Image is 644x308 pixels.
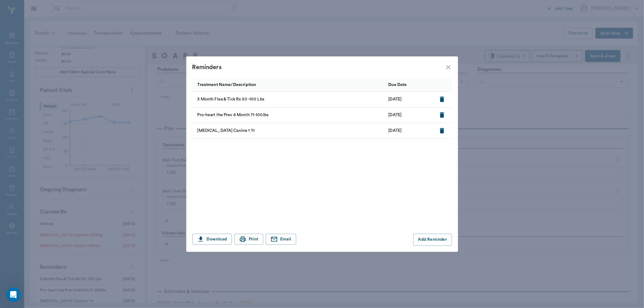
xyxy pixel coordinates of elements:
p: [MEDICAL_DATA] Canine 1 Yr [197,128,255,134]
button: close [445,64,452,71]
button: Sort [438,81,447,89]
div: Due Date [386,78,434,91]
div: Treatment Name/Description [192,78,386,91]
button: Sort [409,81,417,89]
div: Reminders [192,62,445,72]
button: Email [266,234,296,245]
button: Sort [258,81,266,89]
div: Treatment Name/Description [197,76,256,93]
p: [DATE] [389,112,402,118]
iframe: Intercom live chat [6,287,21,302]
button: Download [192,234,232,245]
p: Pro-heart Hw Prev 6 Month 71-100lbs [197,112,269,118]
p: [DATE] [389,128,402,134]
button: Print [234,234,263,245]
p: 3 Month Flea & Tick Rx 50 -100 Lbs [197,96,264,103]
p: [DATE] [389,96,402,103]
button: Add Reminder [413,234,452,246]
div: Due Date [389,76,407,93]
